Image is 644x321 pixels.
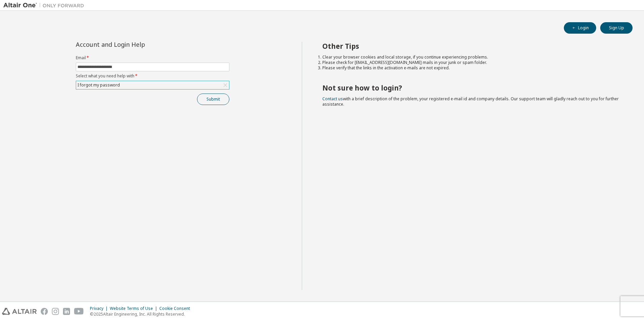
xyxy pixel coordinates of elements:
[52,308,59,315] img: instagram.svg
[322,96,343,102] a: Contact us
[90,306,110,311] div: Privacy
[197,94,229,105] button: Submit
[74,308,84,315] img: youtube.svg
[76,81,229,89] div: I forgot my password
[564,22,596,34] button: Login
[322,96,619,107] span: with a brief description of the problem, your registered e-mail id and company details. Our suppo...
[322,55,621,60] li: Clear your browser cookies and local storage, if you continue experiencing problems.
[76,81,121,89] div: I forgot my password
[90,311,194,317] p: © 2025 Altair Engineering, Inc. All Rights Reserved.
[3,2,88,9] img: Altair One
[322,65,621,71] li: Please verify that the links in the activation e-mails are not expired.
[322,60,621,65] li: Please check for [EMAIL_ADDRESS][DOMAIN_NAME] mails in your junk or spam folder.
[110,306,159,311] div: Website Terms of Use
[76,73,229,79] label: Select what you need help with
[600,22,633,34] button: Sign Up
[322,83,621,92] h2: Not sure how to login?
[63,308,70,315] img: linkedin.svg
[322,42,621,50] h2: Other Tips
[2,308,37,315] img: altair_logo.svg
[41,308,48,315] img: facebook.svg
[159,306,194,311] div: Cookie Consent
[76,55,229,61] label: Email
[76,42,199,47] div: Account and Login Help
